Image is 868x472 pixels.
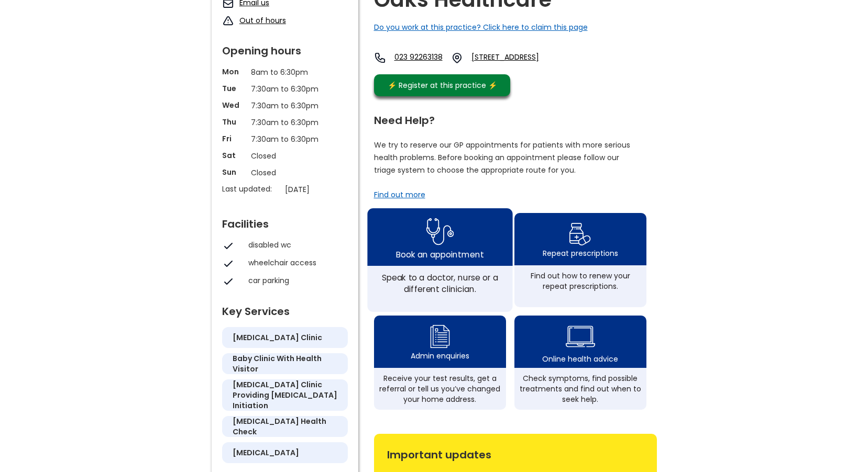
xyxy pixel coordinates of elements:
img: health advice icon [566,319,595,354]
p: Sat [222,150,246,161]
div: Opening hours [222,40,348,56]
h5: [MEDICAL_DATA] clinic [233,332,322,343]
a: Do you work at this practice? Click here to claim this page [374,22,588,32]
img: telephone icon [374,52,386,64]
div: ⚡️ Register at this practice ⚡️ [382,80,503,91]
img: repeat prescription icon [569,220,591,248]
h5: [MEDICAL_DATA] clinic providing [MEDICAL_DATA] initiation [233,379,337,411]
div: Need Help? [374,110,646,126]
div: Online health advice [542,354,618,364]
p: 7:30am to 6:30pm [251,117,319,128]
h5: baby clinic with health visitor [233,353,337,374]
div: Receive your test results, get a referral or tell us you’ve changed your home address. [379,373,501,404]
p: 7:30am to 6:30pm [251,133,319,145]
a: repeat prescription iconRepeat prescriptionsFind out how to renew your repeat prescriptions. [514,213,646,307]
p: 8am to 6:30pm [251,66,319,78]
p: We try to reserve our GP appointments for patients with more serious health problems. Before book... [374,139,631,176]
div: Admin enquiries [411,351,469,361]
div: Key Services [222,301,348,317]
p: Last updated: [222,184,280,194]
a: admin enquiry iconAdmin enquiriesReceive your test results, get a referral or tell us you’ve chan... [374,316,506,410]
p: Closed [251,150,319,162]
div: Find out how to renew your repeat prescriptions. [520,271,641,291]
p: 7:30am to 6:30pm [251,83,319,95]
div: wheelchair access [248,257,343,268]
a: [STREET_ADDRESS] [471,52,568,64]
img: practice location icon [451,52,463,64]
div: Repeat prescriptions [543,248,618,259]
div: Important updates [387,444,644,460]
h5: [MEDICAL_DATA] health check [233,416,337,437]
p: [DATE] [285,184,353,195]
p: Fri [222,133,246,144]
div: Speak to a doctor, nurse or a different clinician. [373,272,507,295]
p: Thu [222,117,246,127]
a: Find out more [374,189,425,200]
div: Check symptoms, find possible treatments and find out when to seek help. [520,373,641,404]
p: 7:30am to 6:30pm [251,100,319,111]
a: 023 92263138 [394,52,443,64]
div: Facilities [222,213,348,229]
p: Tue [222,83,246,94]
a: health advice iconOnline health adviceCheck symptoms, find possible treatments and find out when ... [514,316,646,410]
div: disabled wc [248,240,343,250]
h5: [MEDICAL_DATA] [233,447,299,458]
p: Wed [222,100,246,110]
img: book appointment icon [426,215,454,249]
a: book appointment icon Book an appointmentSpeak to a doctor, nurse or a different clinician. [367,208,512,312]
div: Book an appointment [396,248,484,260]
img: exclamation icon [222,15,234,27]
p: Closed [251,167,319,178]
img: admin enquiry icon [428,322,452,351]
a: ⚡️ Register at this practice ⚡️ [374,74,510,96]
p: Sun [222,167,246,177]
a: Out of hours [239,15,286,26]
p: Mon [222,66,246,77]
div: car parking [248,275,343,286]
